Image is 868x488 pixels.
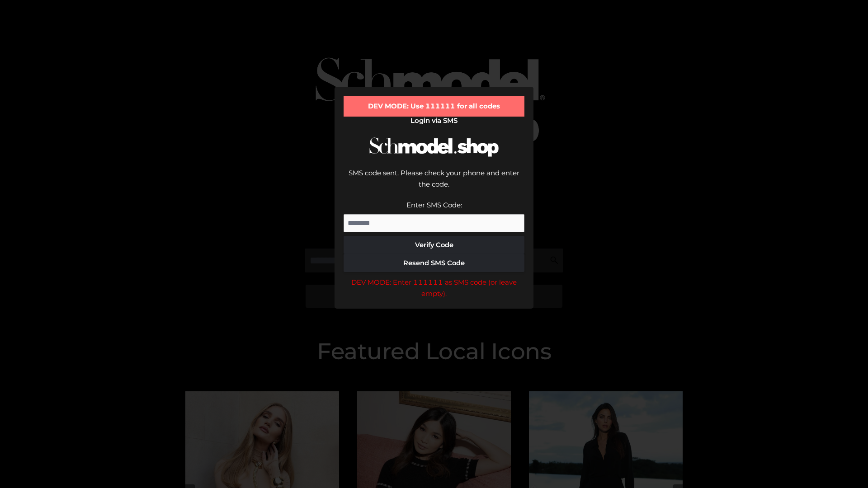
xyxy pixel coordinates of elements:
[366,129,502,165] img: Schmodel Logo
[344,236,524,254] button: Verify Code
[344,277,524,300] div: DEV MODE: Enter 111111 as SMS code (or leave empty).
[344,117,524,125] h2: Login via SMS
[406,201,462,209] label: Enter SMS Code:
[344,96,524,117] div: DEV MODE: Use 111111 for all codes
[344,254,524,272] button: Resend SMS Code
[344,167,524,199] div: SMS code sent. Please check your phone and enter the code.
